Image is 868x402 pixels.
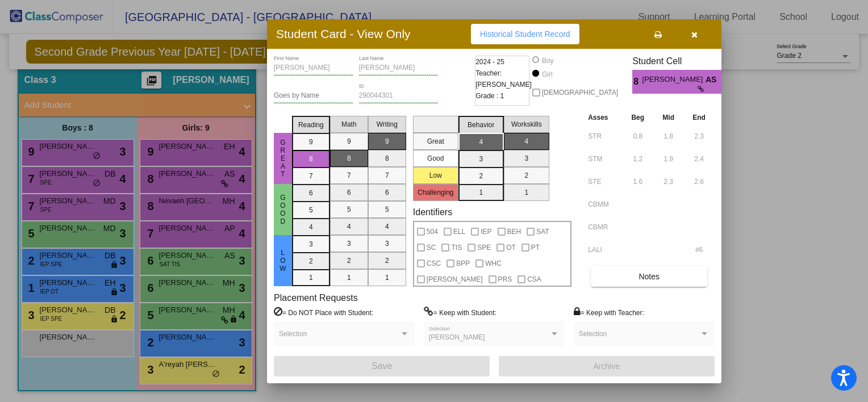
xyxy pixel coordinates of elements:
[480,30,570,39] span: Historical Student Record
[536,225,549,238] span: SAT
[278,139,288,178] span: Great
[274,356,490,376] button: Save
[639,272,660,281] span: Notes
[278,249,288,273] span: Low
[542,86,618,99] span: [DEMOGRAPHIC_DATA]
[427,225,438,238] span: 504
[499,356,715,376] button: Archive
[632,56,731,66] h3: Student Cell
[622,111,653,124] th: Beg
[475,56,504,68] span: 2024 - 25
[427,257,441,270] span: CSC
[471,24,579,44] button: Historical Student Record
[594,362,620,371] span: Archive
[456,257,470,270] span: BPP
[278,194,288,225] span: Good
[721,75,731,89] span: 4
[588,196,619,213] input: assessment
[413,207,452,217] label: Identifiers
[477,241,491,254] span: SPE
[574,307,644,318] label: = Keep with Teacher:
[475,68,532,90] span: Teacher: [PERSON_NAME]
[507,225,521,238] span: BEH
[588,241,619,258] input: assessment
[424,307,496,318] label: = Keep with Student:
[427,273,483,286] span: [PERSON_NAME]
[372,361,392,371] span: Save
[429,333,485,341] span: [PERSON_NAME]
[274,307,373,318] label: = Do NOT Place with Student:
[451,241,462,254] span: TIS
[588,150,619,167] input: assessment
[274,92,353,100] input: goes by name
[276,27,411,41] h3: Student Card - View Only
[427,241,436,254] span: SC
[683,111,715,124] th: End
[531,241,540,254] span: PT
[541,69,553,79] div: Girl
[588,128,619,145] input: assessment
[527,273,541,286] span: CSA
[541,56,554,66] div: Boy
[485,257,502,270] span: WHC
[475,90,504,102] span: Grade : 1
[498,273,512,286] span: PRS
[359,92,439,100] input: Enter ID
[585,111,622,124] th: Asses
[274,292,358,303] label: Placement Requests
[588,173,619,190] input: assessment
[591,266,707,287] button: Notes
[506,241,516,254] span: OT
[453,225,465,238] span: ELL
[642,74,706,86] span: [PERSON_NAME]
[481,225,491,238] span: IEP
[706,74,721,86] span: AS
[588,219,619,236] input: assessment
[632,75,642,89] span: 8
[653,111,683,124] th: Mid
